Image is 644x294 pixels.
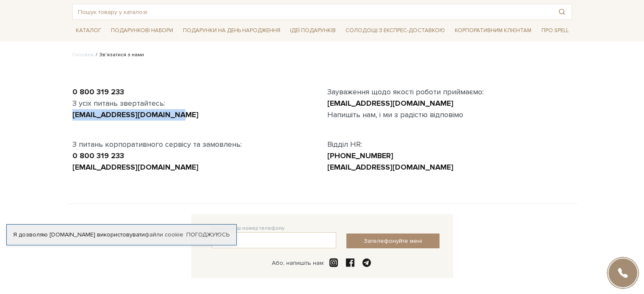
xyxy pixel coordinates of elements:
[287,24,339,37] span: Ідеї подарунків
[67,86,322,173] div: З усіх питань звертайтесь: З питань корпоративного сервісу та замовлень:
[346,234,439,248] button: Зателефонуйте мені
[186,231,229,239] a: Погоджуюсь
[72,52,94,58] a: Головна
[72,162,199,172] a: [EMAIL_ADDRESS][DOMAIN_NAME]
[327,151,393,160] a: [PHONE_NUMBER]
[108,24,177,37] span: Подарункові набори
[94,51,144,59] li: Зв’язатися з нами
[538,24,572,37] span: Про Spell
[342,23,448,38] a: Солодощі з експрес-доставкою
[272,259,325,267] div: Або, напишіть нам:
[72,24,105,37] span: Каталог
[552,4,572,19] button: Пошук товару у каталозі
[145,231,183,238] a: файли cookie
[322,86,577,173] div: Зауваження щодо якості роботи приймаємо: Напишіть нам, і ми з радістю відповімо Відділ HR:
[72,110,199,119] a: [EMAIL_ADDRESS][DOMAIN_NAME]
[180,24,284,37] span: Подарунки на День народження
[212,225,285,232] label: Введіть ваш номер телефону
[73,4,552,19] input: Пошук товару у каталозі
[451,23,535,38] a: Корпоративним клієнтам
[327,162,453,172] a: [EMAIL_ADDRESS][DOMAIN_NAME]
[7,231,236,239] div: Я дозволяю [DOMAIN_NAME] використовувати
[327,99,453,108] a: [EMAIL_ADDRESS][DOMAIN_NAME]
[72,151,124,160] a: 0 800 319 233
[72,87,124,96] a: 0 800 319 233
